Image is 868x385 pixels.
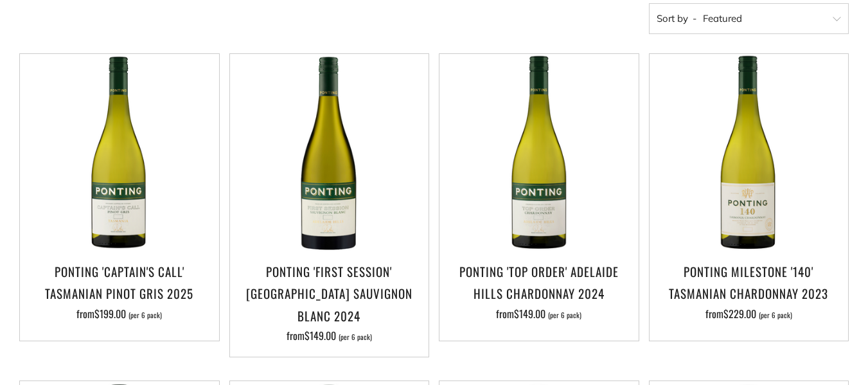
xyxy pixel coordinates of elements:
[723,306,756,321] span: $229.00
[656,260,842,304] h3: Ponting Milestone '140' Tasmanian Chardonnay 2023
[76,306,162,321] span: from
[650,260,849,325] a: Ponting Milestone '140' Tasmanian Chardonnay 2023 from$229.00 (per 6 pack)
[759,312,792,319] span: (per 6 pack)
[496,306,581,321] span: from
[128,312,162,319] span: (per 6 pack)
[94,306,126,321] span: $199.00
[26,260,213,304] h3: Ponting 'Captain's Call' Tasmanian Pinot Gris 2025
[514,306,545,321] span: $149.00
[287,328,372,343] span: from
[305,328,336,343] span: $149.00
[446,260,632,304] h3: Ponting 'Top Order' Adelaide Hills Chardonnay 2024
[236,260,423,327] h3: Ponting 'First Session' [GEOGRAPHIC_DATA] Sauvignon Blanc 2024
[705,306,792,321] span: from
[548,312,581,319] span: (per 6 pack)
[439,260,639,325] a: Ponting 'Top Order' Adelaide Hills Chardonnay 2024 from$149.00 (per 6 pack)
[230,260,429,341] a: Ponting 'First Session' [GEOGRAPHIC_DATA] Sauvignon Blanc 2024 from$149.00 (per 6 pack)
[20,260,219,325] a: Ponting 'Captain's Call' Tasmanian Pinot Gris 2025 from$199.00 (per 6 pack)
[339,334,372,341] span: (per 6 pack)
